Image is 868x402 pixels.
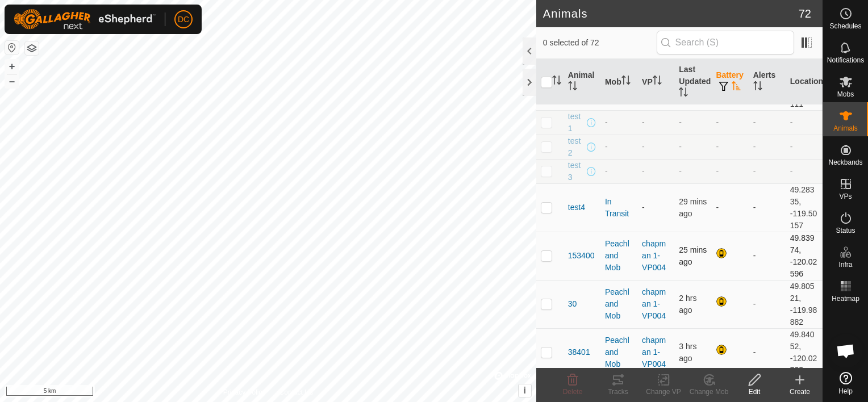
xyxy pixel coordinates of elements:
span: 30 [568,298,577,310]
button: Map Layers [25,41,39,55]
td: - [749,183,786,232]
div: Edit [732,387,777,397]
span: DC [178,14,189,26]
td: - [786,110,823,135]
th: Animal [564,59,600,105]
p-sorticon: Activate to sort [753,83,762,92]
button: + [5,60,19,73]
a: Contact Us [279,387,313,397]
span: Status [836,227,855,234]
td: - [786,159,823,183]
app-display-virtual-paddock-transition: - [642,142,645,151]
span: Heatmap [832,295,859,302]
td: - [711,183,748,232]
td: 49.84052, -120.02755 [786,328,823,376]
td: - [749,280,786,328]
a: chapman 1-VP004 [642,336,666,368]
td: - [711,159,748,183]
span: Neckbands [828,159,862,166]
div: Change Mob [686,387,732,397]
a: Privacy Policy [223,387,266,397]
a: chapman 1-VP004 [642,287,666,320]
p-sorticon: Activate to sort [621,77,631,86]
a: Help [823,367,868,399]
span: Help [838,388,853,395]
app-display-virtual-paddock-transition: - [642,166,645,175]
span: Notifications [827,57,864,64]
h2: Animals [543,7,799,20]
span: Infra [838,261,852,268]
span: 153400 [568,250,595,262]
span: test4 [568,202,585,213]
button: Reset Map [5,41,19,55]
td: 49.83974, -120.02596 [786,232,823,280]
app-display-virtual-paddock-transition: - [642,118,645,127]
span: test3 [568,160,585,183]
span: 24 Sept 2025, 10:38 am [679,342,696,363]
td: - [749,110,786,135]
button: i [519,384,531,397]
span: - [679,142,682,151]
td: - [749,135,786,159]
td: - [711,135,748,159]
span: 72 [799,5,811,22]
p-sorticon: Activate to sort [653,77,662,86]
th: Alerts [749,59,786,105]
div: Peachland Mob [605,286,633,322]
button: – [5,74,19,88]
div: - [605,165,633,177]
p-sorticon: Activate to sort [568,83,577,92]
div: Peachland Mob [605,238,633,274]
div: Tracks [595,387,641,397]
td: - [786,135,823,159]
span: test1 [568,111,585,135]
th: Location [786,59,823,105]
td: 49.28335, -119.50157 [786,183,823,232]
span: test2 [568,135,585,159]
div: In Transit [605,196,633,220]
a: chapman 1-VP004 [642,239,666,272]
p-sorticon: Activate to sort [552,77,561,86]
div: Create [777,387,823,397]
span: VPs [839,193,852,200]
span: 24 Sept 2025, 12:08 pm [679,294,696,315]
div: - [605,141,633,153]
span: Delete [563,388,583,396]
td: - [711,110,748,135]
span: - [679,118,682,127]
td: 49.80521, -119.98882 [786,280,823,328]
div: - [605,116,633,128]
td: - [749,232,786,280]
span: Mobs [837,91,854,98]
p-sorticon: Activate to sort [732,83,741,92]
img: Gallagher Logo [14,9,156,30]
th: Mob [600,59,637,105]
div: Peachland Mob [605,334,633,370]
th: Last Updated [674,59,711,105]
app-display-virtual-paddock-transition: - [642,203,645,212]
span: 24 Sept 2025, 2:04 pm [679,197,707,218]
span: 0 selected of 72 [543,37,657,49]
p-sorticon: Activate to sort [679,89,688,98]
span: Animals [833,125,858,132]
input: Search (S) [657,31,794,55]
span: 38401 [568,346,590,358]
span: - [679,166,682,175]
td: - [749,159,786,183]
div: Change VP [641,387,686,397]
th: VP [637,59,674,105]
div: Open chat [829,334,863,368]
span: 24 Sept 2025, 2:08 pm [679,245,707,266]
td: - [749,328,786,376]
span: i [524,386,526,395]
span: Schedules [829,23,861,30]
th: Battery [711,59,748,105]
